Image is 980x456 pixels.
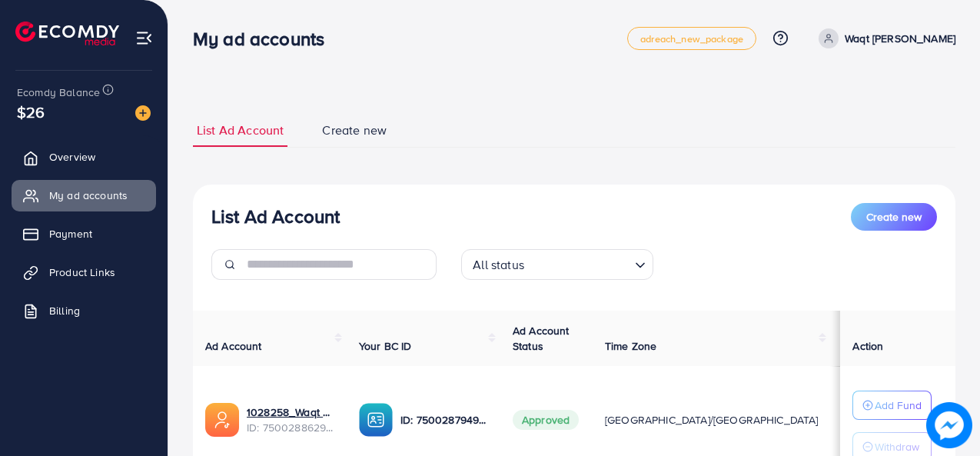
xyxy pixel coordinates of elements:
img: menu [135,29,153,47]
span: Ad Account Status [513,323,570,354]
span: Billing [49,303,80,318]
div: Search for option [461,249,653,280]
span: Time Zone [605,338,656,354]
a: 1028258_Waqt ka sheikh_1746297408644 [247,404,334,420]
span: All status [470,254,527,276]
p: Withdraw [875,438,919,456]
span: Overview [49,149,95,165]
span: My ad accounts [49,188,128,203]
span: [GEOGRAPHIC_DATA]/[GEOGRAPHIC_DATA] [605,412,819,428]
a: Overview [12,141,156,172]
img: image [926,402,972,448]
p: Waqt [PERSON_NAME] [845,29,955,48]
span: Payment [49,226,92,241]
span: Product Links [49,265,115,280]
span: List Ad Account [197,121,284,139]
a: Waqt [PERSON_NAME] [812,28,955,48]
a: Product Links [12,257,156,288]
span: Ad Account [205,338,262,354]
span: ID: 7500288629747695634 [247,420,334,435]
span: $26 [17,101,45,123]
span: Create new [866,209,922,225]
span: Approved [513,410,579,430]
a: Payment [12,218,156,249]
a: My ad accounts [12,180,156,211]
div: <span class='underline'>1028258_Waqt ka sheikh_1746297408644</span></br>7500288629747695634 [247,404,334,436]
img: ic-ba-acc.ded83a64.svg [359,403,393,437]
input: Search for option [529,251,629,276]
span: adreach_new_package [640,34,743,44]
span: Create new [322,121,387,139]
p: Add Fund [875,396,922,414]
a: adreach_new_package [627,27,756,50]
span: Your BC ID [359,338,412,354]
a: Billing [12,295,156,326]
button: Add Fund [852,391,932,420]
p: ID: 7500287949469663250 [400,411,488,429]
img: logo [15,22,119,45]
button: Create new [851,203,937,231]
h3: List Ad Account [211,205,340,228]
span: Ecomdy Balance [17,85,100,100]
img: ic-ads-acc.e4c84228.svg [205,403,239,437]
span: Action [852,338,883,354]
h3: My ad accounts [193,28,337,50]
img: image [135,105,151,121]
